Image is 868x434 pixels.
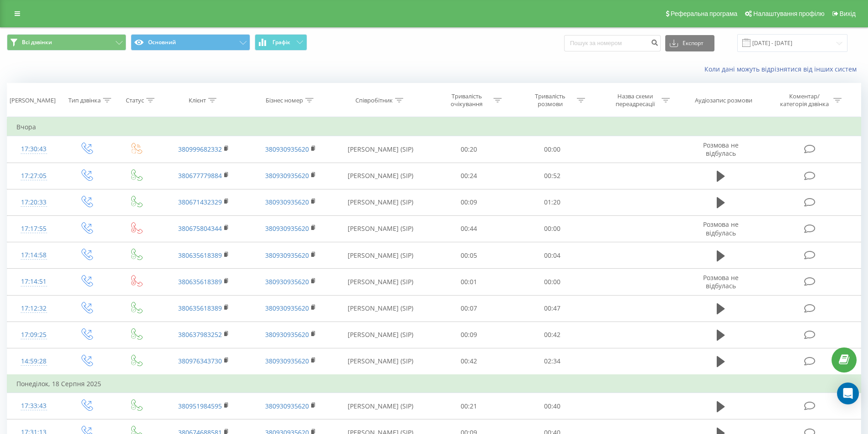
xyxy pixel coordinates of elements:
[16,352,51,370] div: 14:59:28
[178,224,222,233] a: 380675804344
[16,397,51,415] div: 17:33:43
[265,304,309,312] a: 380930935620
[16,194,51,211] div: 17:20:33
[427,322,511,348] td: 00:09
[334,136,427,163] td: [PERSON_NAME] (SIP)
[16,167,51,185] div: 17:27:05
[511,215,594,242] td: 00:00
[22,39,52,46] span: Всі дзвінки
[427,136,511,163] td: 00:20
[334,322,427,348] td: [PERSON_NAME] (SIP)
[265,251,309,260] a: 380930935620
[178,277,222,286] a: 380635618389
[427,215,511,242] td: 00:44
[334,295,427,322] td: [PERSON_NAME] (SIP)
[511,269,594,295] td: 00:00
[564,35,661,51] input: Пошук за номером
[265,357,309,365] a: 380930935620
[266,97,303,104] div: Бізнес номер
[511,295,594,322] td: 00:47
[265,198,309,206] a: 380930935620
[272,39,290,46] span: Графік
[68,97,101,104] div: Тип дзвінка
[511,242,594,269] td: 00:04
[427,348,511,375] td: 00:42
[16,326,51,344] div: 17:09:25
[695,97,752,104] div: Аудіозапис розмови
[427,242,511,269] td: 00:05
[334,163,427,189] td: [PERSON_NAME] (SIP)
[178,402,222,410] a: 380951984595
[427,295,511,322] td: 00:07
[704,65,861,73] a: Коли дані можуть відрізнятися вiд інших систем
[511,393,594,419] td: 00:40
[178,171,222,180] a: 380677779884
[265,145,309,153] a: 380930935620
[511,322,594,348] td: 00:42
[178,330,222,339] a: 380637983252
[526,92,575,108] div: Тривалість розмови
[703,141,739,158] span: Розмова не відбулась
[334,215,427,242] td: [PERSON_NAME] (SIP)
[334,348,427,375] td: [PERSON_NAME] (SIP)
[178,251,222,260] a: 380635618389
[665,35,714,51] button: Експорт
[265,330,309,339] a: 380930935620
[511,163,594,189] td: 00:52
[178,304,222,312] a: 380635618389
[126,97,144,104] div: Статус
[7,375,861,393] td: Понеділок, 18 Серпня 2025
[334,393,427,419] td: [PERSON_NAME] (SIP)
[511,348,594,375] td: 02:34
[355,97,393,104] div: Співробітник
[265,171,309,180] a: 380930935620
[703,220,739,237] span: Розмова не відбулась
[427,269,511,295] td: 00:01
[16,140,51,158] div: 17:30:43
[178,145,222,153] a: 380999682332
[265,224,309,233] a: 380930935620
[703,273,739,290] span: Розмова не відбулась
[671,10,738,17] span: Реферальна програма
[265,277,309,286] a: 380930935620
[611,92,659,108] div: Назва схеми переадресації
[753,10,824,17] span: Налаштування профілю
[840,10,856,17] span: Вихід
[265,402,309,410] a: 380930935620
[334,242,427,269] td: [PERSON_NAME] (SIP)
[837,383,859,404] div: Open Intercom Messenger
[427,163,511,189] td: 00:24
[442,92,491,108] div: Тривалість очікування
[778,92,831,108] div: Коментар/категорія дзвінка
[131,34,250,51] button: Основний
[10,97,56,104] div: [PERSON_NAME]
[334,269,427,295] td: [PERSON_NAME] (SIP)
[255,34,307,51] button: Графік
[427,393,511,419] td: 00:21
[7,118,861,136] td: Вчора
[334,189,427,215] td: [PERSON_NAME] (SIP)
[16,273,51,291] div: 17:14:51
[178,198,222,206] a: 380671432329
[178,357,222,365] a: 380976343730
[16,300,51,317] div: 17:12:32
[16,246,51,264] div: 17:14:58
[511,189,594,215] td: 01:20
[16,220,51,238] div: 17:17:55
[7,34,126,51] button: Всі дзвінки
[511,136,594,163] td: 00:00
[189,97,206,104] div: Клієнт
[427,189,511,215] td: 00:09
